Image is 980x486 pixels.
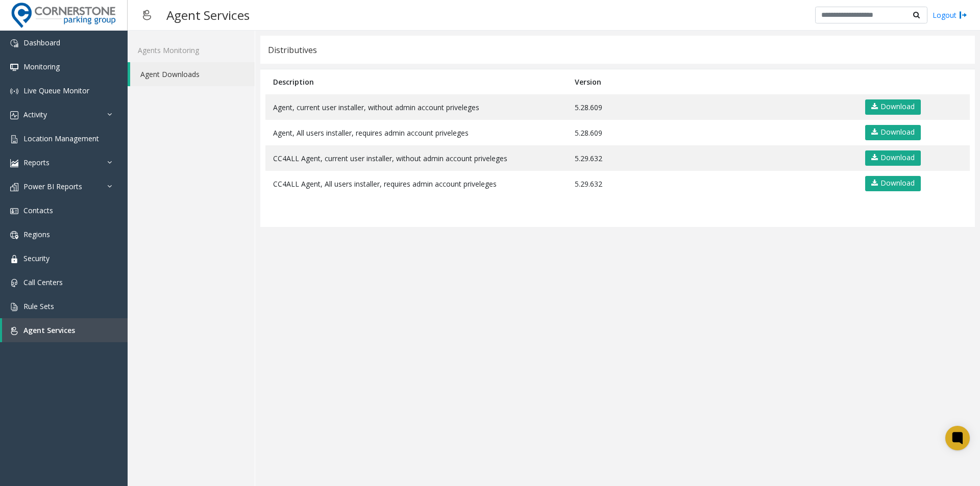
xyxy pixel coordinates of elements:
td: CC4ALL Agent, All users installer, requires admin account priveleges [265,171,567,196]
span: Dashboard [23,38,60,47]
td: Agent, current user installer, without admin account priveleges [265,94,567,120]
td: 5.28.609 [567,120,855,145]
th: Version [567,69,855,94]
span: Rule Sets [23,301,54,311]
img: logout [959,10,967,20]
span: Contacts [23,206,53,215]
img: 'icon' [10,255,18,263]
td: CC4ALL Agent, current user installer, without admin account priveleges [265,145,567,171]
img: 'icon' [10,159,18,167]
a: Download [865,176,921,191]
td: 5.29.632 [567,145,855,171]
img: 'icon' [10,39,18,47]
img: 'icon' [10,111,18,119]
span: Live Queue Monitor [23,86,89,95]
img: pageIcon [138,3,156,28]
a: Agent Services [2,318,128,342]
span: Security [23,253,50,263]
td: 5.28.609 [567,94,855,120]
h3: Agent Services [161,3,255,28]
a: Download [865,99,921,115]
div: Distributives [268,43,317,57]
a: Download [865,150,921,166]
img: 'icon' [10,279,18,287]
td: Agent, All users installer, requires admin account priveleges [265,120,567,145]
span: Power BI Reports [23,182,82,191]
img: 'icon' [10,135,18,143]
span: Activity [23,110,47,119]
span: Agent Services [23,325,75,335]
a: Agent Downloads [130,62,255,86]
img: 'icon' [10,207,18,215]
span: Regions [23,229,50,239]
a: Agents Monitoring [128,38,255,62]
a: Logout [933,10,967,20]
img: 'icon' [10,63,18,71]
img: 'icon' [10,327,18,335]
a: Download [865,125,921,140]
td: 5.29.632 [567,171,855,196]
img: 'icon' [10,231,18,239]
span: Reports [23,158,50,167]
span: Call Centers [23,277,63,287]
img: 'icon' [10,303,18,311]
span: Monitoring [23,62,60,71]
img: 'icon' [10,87,18,95]
span: Location Management [23,134,99,143]
img: 'icon' [10,183,18,191]
th: Description [265,69,567,94]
